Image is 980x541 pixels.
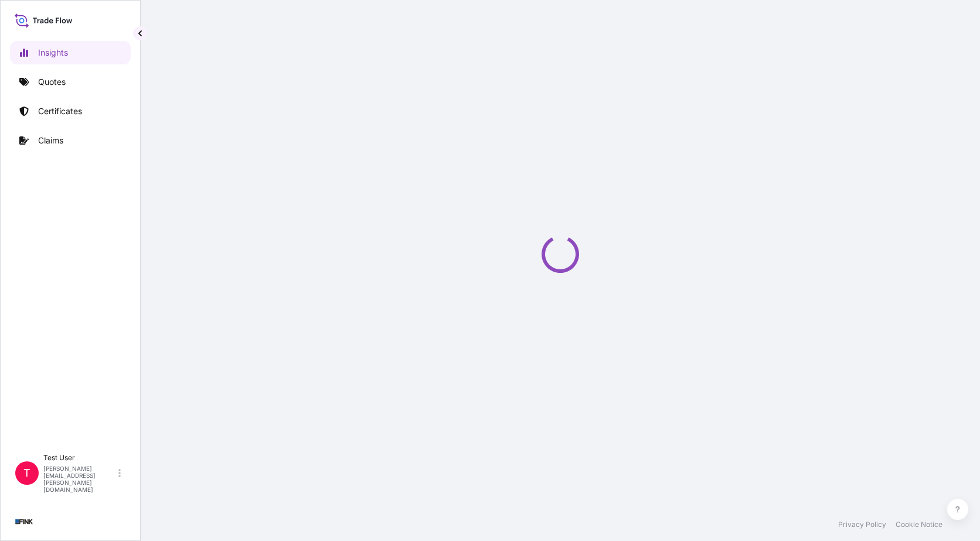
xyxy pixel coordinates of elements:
a: Cookie Notice [896,520,942,529]
a: Certificates [10,100,131,123]
a: Claims [10,129,131,152]
p: Test User [43,453,116,463]
a: Insights [10,41,131,64]
a: Privacy Policy [838,520,886,529]
p: Certificates [38,105,82,117]
p: Claims [38,135,63,146]
p: [PERSON_NAME][EMAIL_ADDRESS][PERSON_NAME][DOMAIN_NAME] [43,465,116,493]
img: organization-logo [15,512,33,531]
span: T [23,467,30,479]
a: Quotes [10,70,131,94]
p: Quotes [38,76,66,88]
p: Insights [38,47,68,59]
